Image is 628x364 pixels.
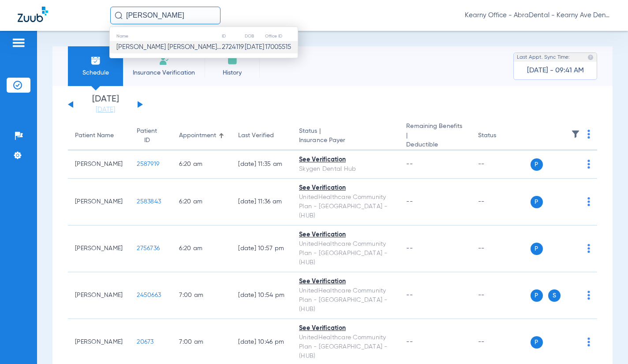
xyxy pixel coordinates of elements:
span: Last Appt. Sync Time: [517,53,570,62]
th: Status | [292,122,399,150]
td: [PERSON_NAME] [68,272,130,319]
img: filter.svg [571,130,580,139]
span: -- [406,245,413,251]
td: -- [471,272,531,319]
th: DOB [244,31,265,41]
div: Patient ID [137,127,157,145]
div: Last Verified [238,131,285,140]
td: 2724119 [221,41,244,53]
img: last sync help info [587,54,594,60]
a: [DATE] [79,105,132,114]
span: -- [406,161,413,167]
div: See Verification [299,155,392,165]
td: -- [471,150,531,179]
td: [DATE] [244,41,265,53]
span: P [531,158,543,171]
div: Skygen Dental Hub [299,165,392,174]
div: Patient Name [75,131,114,140]
img: hamburger-icon [11,38,26,48]
span: P [531,336,543,349]
span: P [531,289,543,302]
td: 7:00 AM [172,272,231,319]
span: 20673 [137,339,153,345]
div: See Verification [299,324,392,333]
span: [PERSON_NAME] [PERSON_NAME]... [116,44,221,50]
li: [DATE] [79,95,132,114]
th: Status [471,122,531,150]
div: UnitedHealthcare Community Plan - [GEOGRAPHIC_DATA] - (HUB) [299,286,392,314]
th: Name [110,31,221,41]
div: Patient ID [137,127,165,145]
td: 6:20 AM [172,225,231,272]
div: UnitedHealthcare Community Plan - [GEOGRAPHIC_DATA] - (HUB) [299,333,392,361]
span: Insurance Verification [130,68,198,77]
img: History [227,55,238,66]
img: group-dot-blue.svg [587,244,590,253]
img: group-dot-blue.svg [587,160,590,169]
td: [DATE] 11:36 AM [231,179,292,225]
span: 2583843 [137,199,161,205]
td: [PERSON_NAME] [68,225,130,272]
span: Schedule [75,68,116,77]
div: Patient Name [75,131,123,140]
span: S [548,289,561,302]
td: -- [471,225,531,272]
img: Search Icon [115,11,123,19]
td: -- [471,179,531,225]
span: 2587919 [137,161,159,167]
td: [PERSON_NAME] [68,150,130,179]
td: [DATE] 10:54 PM [231,272,292,319]
span: Kearny Office - AbraDental - Kearny Ave Dental, LLC - Kearny General [465,11,610,20]
span: -- [406,199,413,205]
div: UnitedHealthcare Community Plan - [GEOGRAPHIC_DATA] - (HUB) [299,193,392,221]
span: Deductible [406,140,464,150]
td: 6:20 AM [172,150,231,179]
span: 2450663 [137,292,161,298]
div: Appointment [179,131,216,140]
span: History [211,68,253,77]
div: See Verification [299,230,392,240]
th: ID [221,31,244,41]
div: See Verification [299,184,392,193]
div: Last Verified [238,131,274,140]
input: Search for patients [110,7,221,24]
img: group-dot-blue.svg [587,130,590,139]
span: -- [406,339,413,345]
img: group-dot-blue.svg [587,197,590,206]
span: -- [406,292,413,298]
th: Office ID [265,31,298,41]
img: Zuub Logo [18,7,48,22]
td: 17005515 [265,41,298,53]
img: Manual Insurance Verification [159,55,169,66]
span: [DATE] - 09:41 AM [527,66,584,75]
div: UnitedHealthcare Community Plan - [GEOGRAPHIC_DATA] - (HUB) [299,240,392,267]
span: Insurance Payer [299,136,392,145]
td: [DATE] 11:35 AM [231,150,292,179]
td: [PERSON_NAME] [68,179,130,225]
span: P [531,243,543,255]
img: group-dot-blue.svg [587,291,590,300]
td: [DATE] 10:57 PM [231,225,292,272]
th: Remaining Benefits | [399,122,471,150]
img: Schedule [90,55,101,66]
div: See Verification [299,277,392,286]
iframe: Chat Widget [584,322,628,364]
div: Appointment [179,131,224,140]
span: 2756736 [137,245,160,251]
span: P [531,196,543,208]
td: 6:20 AM [172,179,231,225]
